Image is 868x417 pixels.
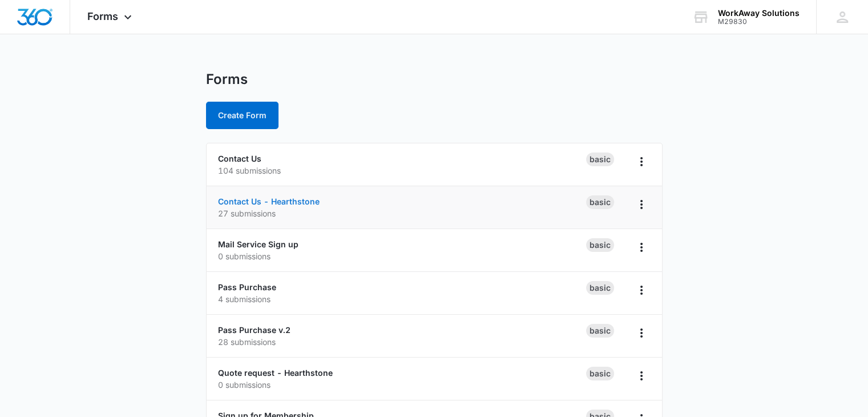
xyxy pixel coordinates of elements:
div: account id [718,18,800,26]
a: Pass Purchase v.2 [218,325,290,335]
a: Mail Service Sign up [218,239,298,249]
p: 4 submissions [218,293,586,305]
div: account name [718,9,800,18]
p: 0 submissions [218,250,586,262]
button: Overflow Menu [632,367,651,385]
button: Overflow Menu [632,324,651,342]
a: Contact Us [218,154,261,163]
h1: Forms [206,71,248,88]
button: Overflow Menu [632,281,651,299]
a: Contact Us - Hearthstone [218,197,320,206]
p: 28 submissions [218,336,586,348]
p: 27 submissions [218,207,586,219]
a: Pass Purchase [218,282,276,292]
button: Overflow Menu [632,238,651,256]
div: Basic [586,281,614,295]
button: Overflow Menu [632,195,651,214]
div: Basic [586,153,614,166]
div: Basic [586,324,614,338]
span: Forms [87,10,118,22]
div: Basic [586,367,614,380]
div: Basic [586,238,614,252]
p: 0 submissions [218,379,586,391]
button: Create Form [206,102,278,129]
button: Overflow Menu [632,153,651,171]
a: Quote request - Hearthstone [218,368,333,378]
div: Basic [586,195,614,209]
p: 104 submissions [218,165,586,177]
